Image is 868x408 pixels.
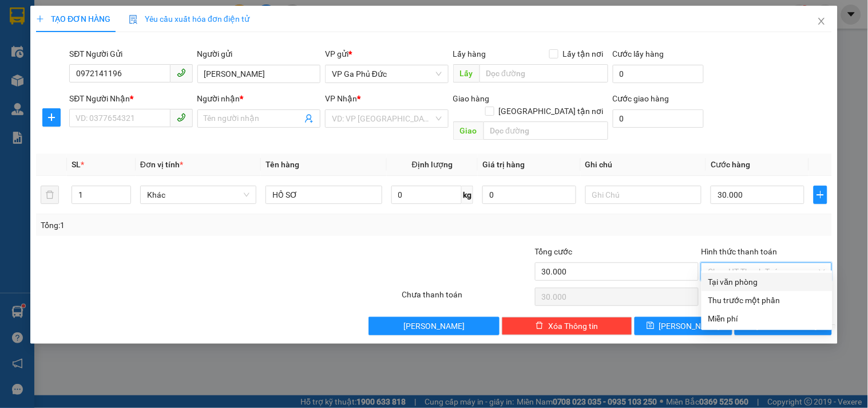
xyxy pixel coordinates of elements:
span: TẠO ĐƠN HÀNG [36,14,110,23]
span: kg [462,186,473,204]
button: plus [814,186,827,204]
span: [PERSON_NAME] [403,320,465,332]
button: deleteXóa Thông tin [502,317,632,335]
span: Đơn vị tính [140,160,183,169]
span: save [647,321,655,331]
span: plus [814,190,827,199]
li: Số nhà [STREET_ADDRESS][PERSON_NAME] [107,48,478,62]
input: Cước giao hàng [613,109,704,128]
button: save[PERSON_NAME] [635,317,732,335]
button: Close [806,6,838,38]
label: Hình thức thanh toán [701,247,777,256]
b: Công ty TNHH Trọng Hiếu Phú Thọ - Nam Cường Limousine [139,13,447,45]
button: delete [41,186,59,204]
input: Cước lấy hàng [613,65,704,83]
span: Xóa Thông tin [548,320,598,332]
span: Cước hàng [711,160,750,169]
button: [PERSON_NAME] [368,317,499,335]
div: Tổng: 1 [41,219,336,232]
span: Lấy tận nơi [558,48,608,60]
div: Miễn phí [708,312,826,325]
li: Hotline: 1900400028 [107,62,478,77]
img: icon [129,15,138,24]
span: VP Nhận [325,94,357,103]
label: Cước giao hàng [613,94,669,103]
span: close [817,17,826,26]
span: Tổng cước [535,247,573,256]
th: Ghi chú [581,154,706,176]
span: phone [177,68,186,77]
span: Giao [453,121,483,140]
span: Lấy [453,64,479,83]
span: Giao hàng [453,94,490,103]
div: Người nhận [197,92,320,105]
input: 0 [482,186,576,204]
span: plus [43,113,60,122]
span: Giá trị hàng [482,160,525,169]
button: plus [42,108,61,127]
span: user-add [304,114,314,123]
span: Khác [147,186,249,203]
div: Thu trước một phần [708,294,826,307]
label: Cước lấy hàng [613,49,664,58]
div: Tại văn phòng [708,276,826,288]
input: Dọc đường [479,64,608,83]
div: VP gửi [325,48,448,60]
input: VD: Bàn, Ghế [265,186,382,204]
span: plus [36,15,44,23]
span: Định lượng [412,160,453,169]
input: Ghi Chú [585,186,701,204]
span: Tên hàng [265,160,299,169]
span: delete [536,321,544,331]
span: SL [72,160,81,169]
div: Người gửi [197,48,320,60]
span: [GEOGRAPHIC_DATA] tận nơi [494,105,608,117]
div: Chưa thanh toán [401,288,533,308]
div: SĐT Người Nhận [69,92,192,105]
span: Lấy hàng [453,49,486,58]
span: Yêu cầu xuất hóa đơn điện tử [129,14,249,23]
span: phone [177,113,186,122]
input: Dọc đường [483,121,608,140]
div: SĐT Người Gửi [69,48,192,60]
span: [PERSON_NAME] [659,320,720,332]
span: VP Ga Phủ Đức [332,65,441,83]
